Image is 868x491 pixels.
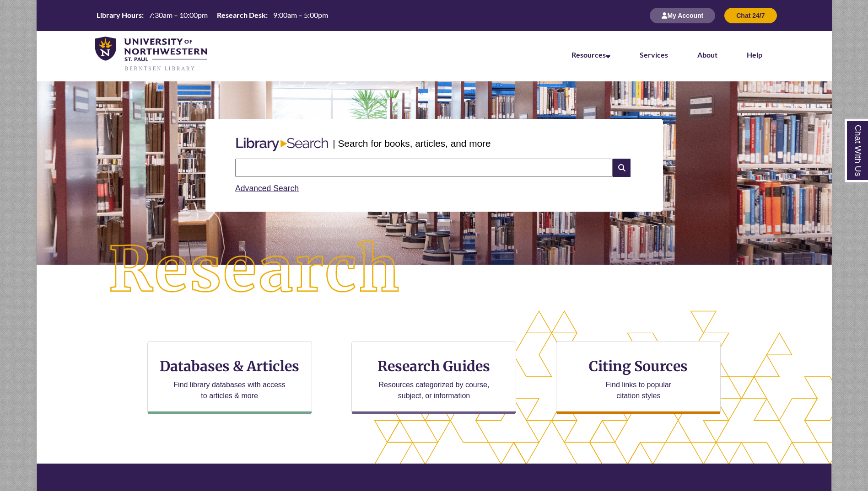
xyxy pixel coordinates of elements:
[640,50,668,59] a: Services
[613,159,630,177] i: Search
[374,379,494,401] p: Resources categorized by course, subject, or information
[650,8,715,23] button: My Account
[93,10,145,20] th: Library Hours:
[93,10,332,20] table: Hours Today
[697,50,717,59] a: About
[147,341,312,414] a: Databases & Articles Find library databases with access to articles & more
[95,37,207,72] img: UNWSP Library Logo
[583,358,695,375] h3: Citing Sources
[333,136,491,150] p: | Search for books, articles, and more
[351,341,516,414] a: Research Guides Resources categorized by course, subject, or information
[359,358,508,375] h3: Research Guides
[76,208,434,332] img: Research
[93,10,332,21] a: Hours Today
[155,358,304,375] h3: Databases & Articles
[235,184,299,193] a: Advanced Search
[149,11,208,19] span: 7:30am – 10:00pm
[747,50,762,59] a: Help
[556,341,721,414] a: Citing Sources Find links to popular citation styles
[232,134,333,155] img: Libary Search
[724,8,776,23] button: Chat 24/7
[213,10,269,20] th: Research Desk:
[273,11,328,19] span: 9:00am – 5:00pm
[571,50,610,59] a: Resources
[170,379,289,401] p: Find library databases with access to articles & more
[594,379,683,401] p: Find links to popular citation styles
[724,11,776,19] a: Chat 24/7
[650,11,715,19] a: My Account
